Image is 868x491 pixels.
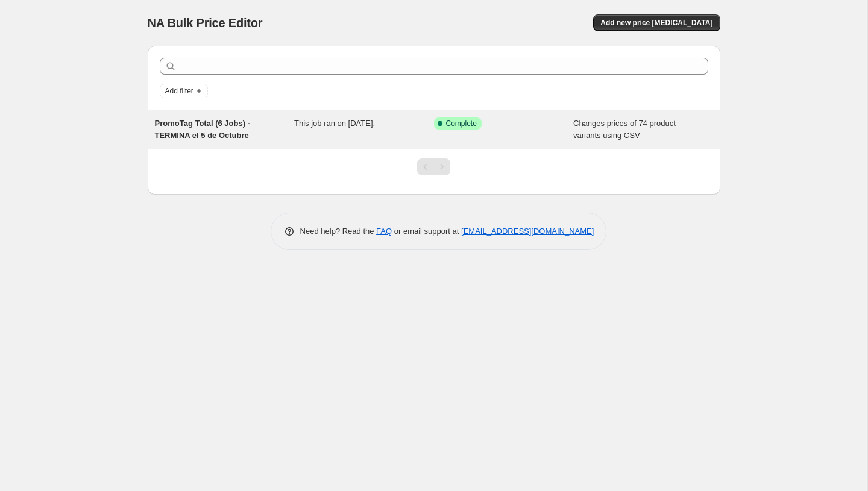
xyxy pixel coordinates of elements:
span: Add filter [165,86,193,96]
span: NA Bulk Price Editor [148,16,263,30]
button: Add filter [160,84,208,98]
button: Add new price [MEDICAL_DATA] [593,14,720,31]
span: or email support at [392,227,461,236]
span: Add new price [MEDICAL_DATA] [600,18,712,28]
span: Changes prices of 74 product variants using CSV [573,119,676,140]
nav: Pagination [417,158,450,175]
a: [EMAIL_ADDRESS][DOMAIN_NAME] [461,227,594,236]
a: FAQ [376,227,392,236]
span: This job ran on [DATE]. [294,119,375,128]
span: Complete [446,119,477,128]
span: PromoTag Total (6 Jobs) - TERMINA el 5 de Octubre [155,119,250,140]
span: Need help? Read the [300,227,377,236]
